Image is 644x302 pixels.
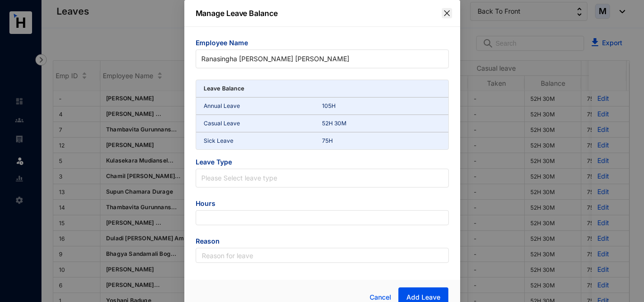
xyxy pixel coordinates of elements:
[322,119,441,128] p: 52H 30M
[322,101,441,111] p: 105H
[204,119,322,128] p: Casual Leave
[322,136,441,146] p: 75H
[196,237,449,248] span: Reason
[196,199,449,210] span: Hours
[204,84,245,93] p: Leave Balance
[201,52,443,66] span: Ranasingha Liyanage Hasini Prabha Kularatne
[442,8,452,18] button: Close
[196,8,449,19] p: Manage Leave Balance
[204,101,322,111] p: Annual Leave
[196,157,449,169] span: Leave Type
[443,9,451,17] span: close
[204,136,322,146] p: Sick Leave
[196,248,449,263] input: Reason for leave
[196,38,449,49] span: Employee Name
[406,293,440,302] span: Add Leave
